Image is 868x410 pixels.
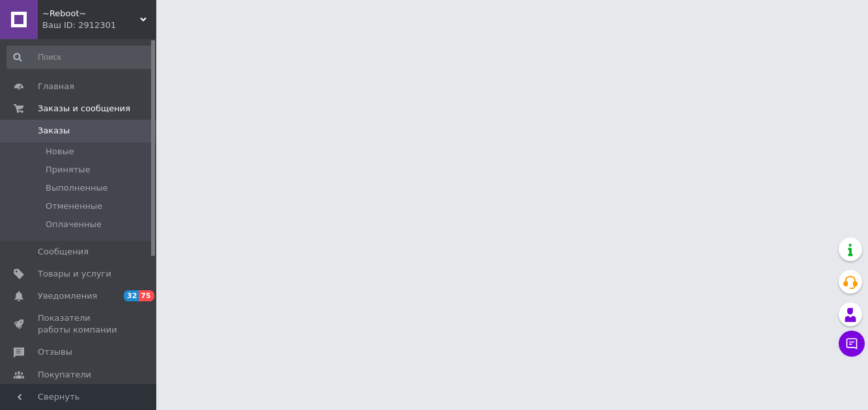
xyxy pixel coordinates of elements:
span: Товары и услуги [38,268,111,280]
span: ~Reboot~ [42,8,140,20]
span: Заказы и сообщения [38,103,130,115]
button: Чат с покупателем [839,331,865,357]
div: Ваш ID: 2912301 [42,20,156,31]
span: Показатели работы компании [38,312,120,336]
span: Отмененные [46,200,102,212]
span: Выполненные [46,182,108,194]
span: Отзывы [38,346,72,358]
span: Заказы [38,125,70,137]
span: 32 [124,290,139,301]
span: Сообщения [38,246,89,258]
span: Оплаченные [46,219,102,230]
span: Новые [46,146,74,157]
span: Уведомления [38,290,97,302]
span: 75 [139,290,154,301]
span: Главная [38,81,74,92]
span: Покупатели [38,369,91,381]
span: Принятые [46,164,91,176]
input: Поиск [7,46,154,69]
